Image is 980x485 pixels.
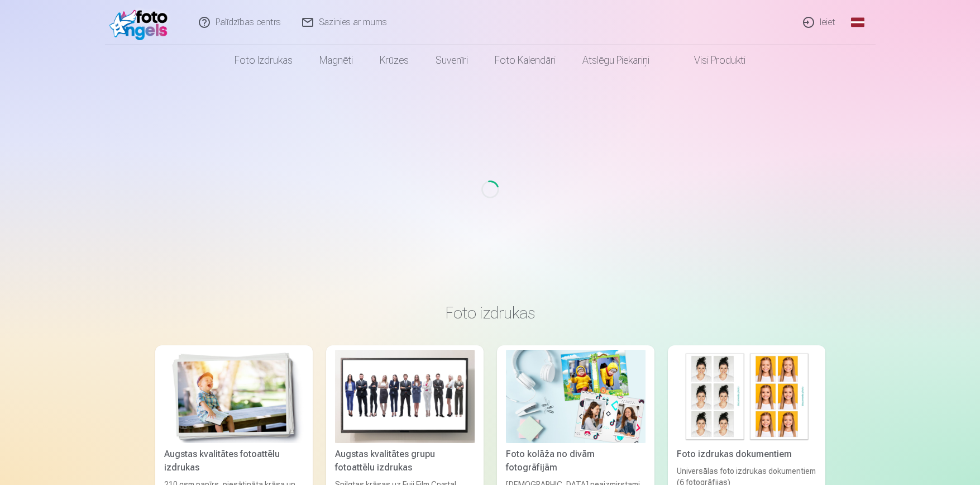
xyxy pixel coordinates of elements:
[335,350,475,443] img: Augstas kvalitātes grupu fotoattēlu izdrukas
[160,448,308,474] div: Augstas kvalitātes fotoattēlu izdrukas
[677,350,816,443] img: Foto izdrukas dokumentiem
[672,448,821,461] div: Foto izdrukas dokumentiem
[501,448,650,474] div: Foto kolāža no divām fotogrāfijām
[569,45,663,76] a: Atslēgu piekariņi
[506,350,646,443] img: Foto kolāža no divām fotogrāfijām
[164,350,304,443] img: Augstas kvalitātes fotoattēlu izdrukas
[422,45,481,76] a: Suvenīri
[481,45,569,76] a: Foto kalendāri
[366,45,422,76] a: Krūzes
[331,448,479,474] div: Augstas kvalitātes grupu fotoattēlu izdrukas
[221,45,306,76] a: Foto izdrukas
[306,45,366,76] a: Magnēti
[663,45,759,76] a: Visi produkti
[164,303,816,323] h3: Foto izdrukas
[109,4,174,40] img: /fa3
